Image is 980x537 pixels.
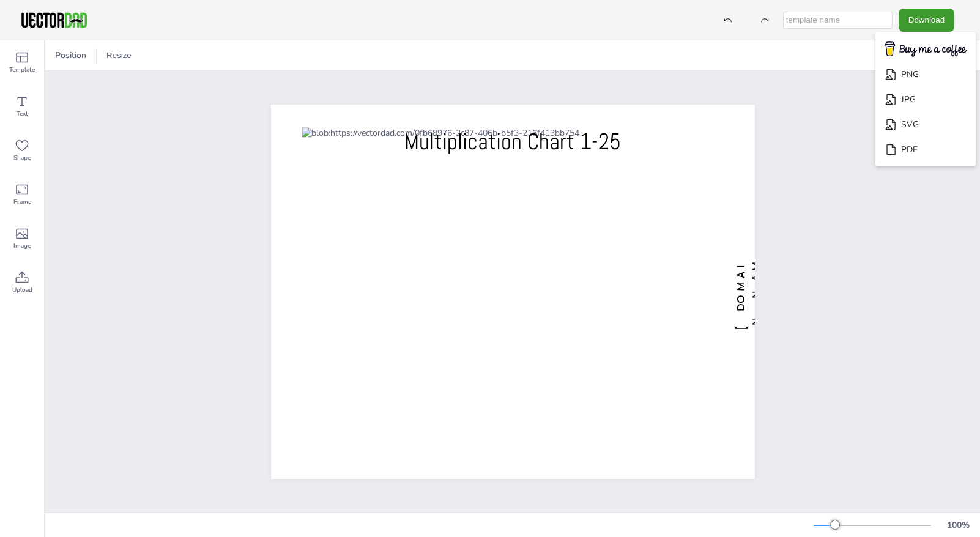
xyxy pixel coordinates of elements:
button: Resize [102,46,136,65]
img: buymecoffee.png [877,37,974,61]
img: VectorDad-1.png [20,11,89,29]
span: [DOMAIN_NAME] [733,254,778,330]
span: Shape [13,153,31,163]
li: PDF [875,137,976,162]
span: Text [17,109,28,119]
span: Template [9,65,35,75]
button: Download [899,9,954,31]
li: SVG [875,112,976,137]
li: PNG [875,62,976,87]
span: Frame [13,197,31,207]
span: Image [13,241,31,251]
span: Upload [12,285,32,295]
span: Position [53,50,89,61]
div: 100 % [943,519,973,531]
input: template name [783,12,893,29]
ul: Download [875,32,976,167]
li: JPG [875,87,976,112]
span: Multiplication Chart 1-25 [404,127,621,156]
